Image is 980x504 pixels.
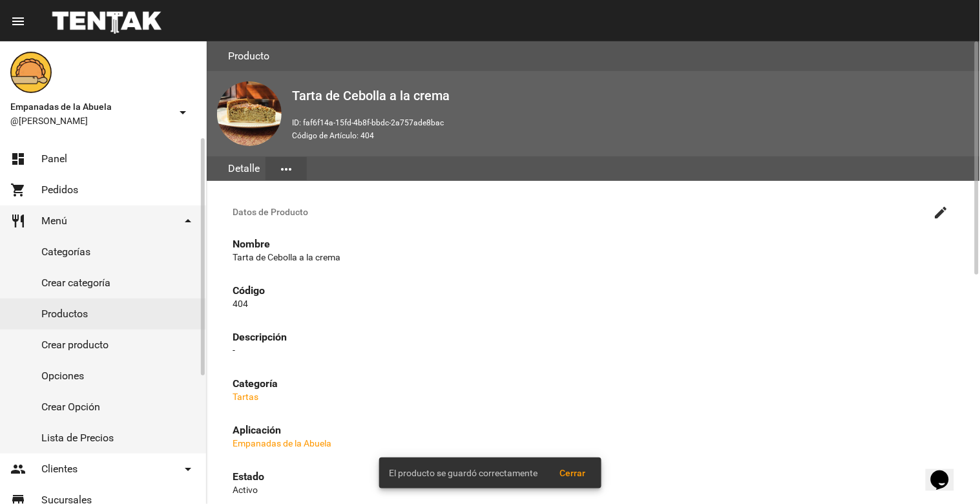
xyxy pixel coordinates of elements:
span: Pedidos [41,184,78,196]
p: Código de Artículo: 404 [292,129,970,142]
h2: Tarta de Cebolla a la crema [292,85,970,106]
strong: Categoría [233,377,278,390]
mat-icon: create [933,205,949,220]
strong: Aplicación [233,424,281,436]
button: Cerrar [550,461,596,485]
mat-icon: restaurant [10,213,26,229]
p: Activo [233,483,954,496]
p: 404 [233,297,954,310]
mat-icon: arrow_drop_down [180,213,196,229]
mat-icon: arrow_drop_down [175,105,191,120]
a: Tartas [233,392,258,402]
button: Elegir sección [266,157,307,180]
span: El producto se guardó correctamente [390,467,538,479]
span: @[PERSON_NAME] [10,114,170,127]
span: Clientes [41,463,78,476]
img: 1b720009-5134-46a1-9fec-70ca0fed18b5.jpg [217,81,282,146]
mat-icon: dashboard [10,151,26,167]
span: Empanadas de la Abuela [10,99,170,114]
p: Tarta de Cebolla a la crema [233,251,954,264]
span: Panel [41,152,67,165]
iframe: chat widget [926,452,967,491]
button: Editar [928,199,954,225]
mat-icon: people [10,461,26,477]
span: Datos de Producto [233,207,928,217]
img: f0136945-ed32-4f7c-91e3-a375bc4bb2c5.png [10,52,52,93]
strong: Descripción [233,331,287,343]
mat-icon: shopping_cart [10,182,26,198]
strong: Estado [233,470,264,483]
span: Menú [41,215,67,227]
h3: Producto [228,47,269,65]
mat-icon: menu [10,14,26,29]
div: Detalle [222,156,266,181]
span: Cerrar [560,468,586,478]
mat-icon: arrow_drop_down [180,461,196,477]
a: Empanadas de la Abuela [233,438,331,448]
p: - [233,344,954,357]
mat-icon: more_horiz [278,162,294,177]
strong: Código [233,284,265,297]
strong: Nombre [233,238,270,250]
p: ID: faf6f14a-15fd-4b8f-bbdc-2a757ade8bac [292,116,970,129]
